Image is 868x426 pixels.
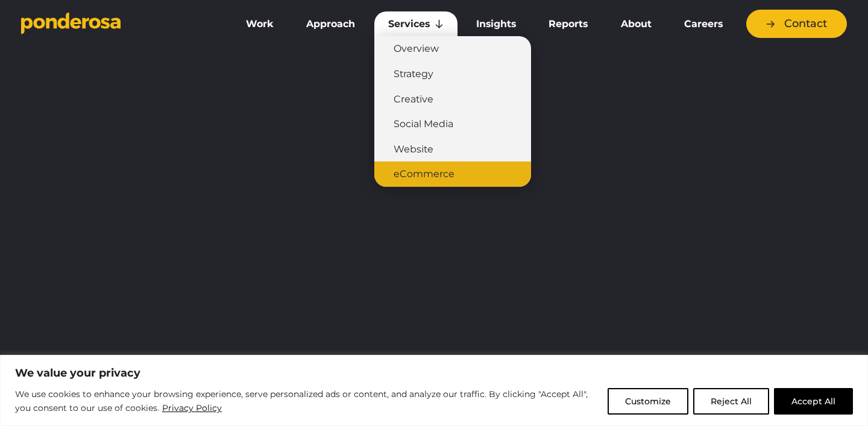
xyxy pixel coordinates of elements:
a: Overview [374,36,531,61]
a: Contact [746,10,847,38]
a: Reports [535,11,602,37]
button: Customize [608,388,688,415]
a: Insights [462,11,530,37]
p: We use cookies to enhance your browsing experience, serve personalized ads or content, and analyz... [15,387,599,416]
a: Go to homepage [21,12,214,36]
p: We value your privacy [15,366,853,380]
a: Services [374,11,458,37]
a: Social Media [374,111,531,137]
a: Website [374,137,531,162]
a: Strategy [374,61,531,87]
a: Creative [374,87,531,112]
a: Work [232,11,288,37]
a: eCommerce [374,161,531,187]
a: Careers [670,11,737,37]
a: About [606,11,665,37]
button: Reject All [693,388,769,415]
button: Accept All [774,388,853,415]
a: Approach [292,11,369,37]
a: Privacy Policy [162,401,222,415]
